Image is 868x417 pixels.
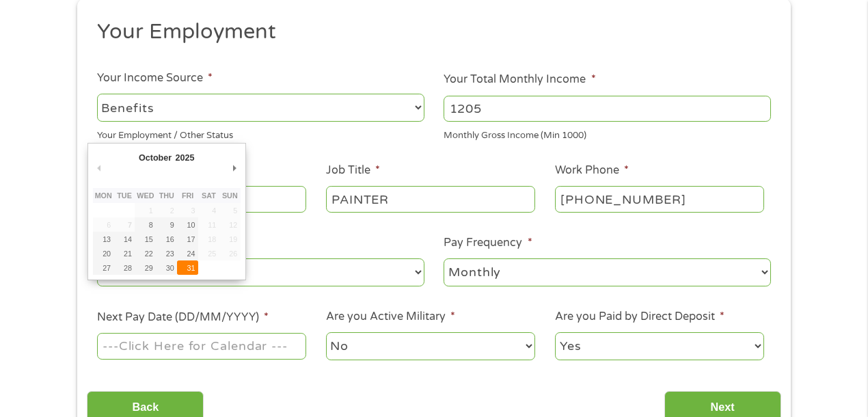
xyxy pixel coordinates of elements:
[555,310,724,324] label: Are you Paid by Direct Deposit
[93,232,114,246] button: 13
[93,159,105,177] button: Previous Month
[114,260,135,275] button: 28
[97,310,269,325] label: Next Pay Date (DD/MM/YYYY)
[202,191,216,200] abbr: Saturday
[137,148,174,167] div: October
[177,246,198,260] button: 24
[177,217,198,232] button: 10
[159,191,174,200] abbr: Thursday
[177,232,198,246] button: 17
[182,191,193,200] abbr: Friday
[444,96,771,122] input: 1800
[326,163,380,178] label: Job Title
[93,260,114,275] button: 27
[177,260,198,275] button: 31
[326,310,455,324] label: Are you Active Military
[97,124,424,143] div: Your Employment / Other Status
[156,246,177,260] button: 23
[97,71,213,85] label: Your Income Source
[97,333,306,359] input: Use the arrow keys to pick a date
[95,191,112,200] abbr: Monday
[135,232,156,246] button: 15
[326,186,535,212] input: Cashier
[93,246,114,260] button: 20
[114,246,135,260] button: 21
[228,159,241,177] button: Next Month
[174,148,196,167] div: 2025
[156,260,177,275] button: 30
[444,124,771,143] div: Monthly Gross Income (Min 1000)
[135,260,156,275] button: 29
[137,191,154,200] abbr: Wednesday
[222,191,238,200] abbr: Sunday
[156,232,177,246] button: 16
[444,72,595,87] label: Your Total Monthly Income
[555,186,764,212] input: (231) 754-4010
[156,217,177,232] button: 9
[444,236,532,250] label: Pay Frequency
[97,18,761,46] h2: Your Employment
[135,217,156,232] button: 8
[117,191,132,200] abbr: Tuesday
[114,232,135,246] button: 14
[555,163,629,178] label: Work Phone
[135,246,156,260] button: 22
